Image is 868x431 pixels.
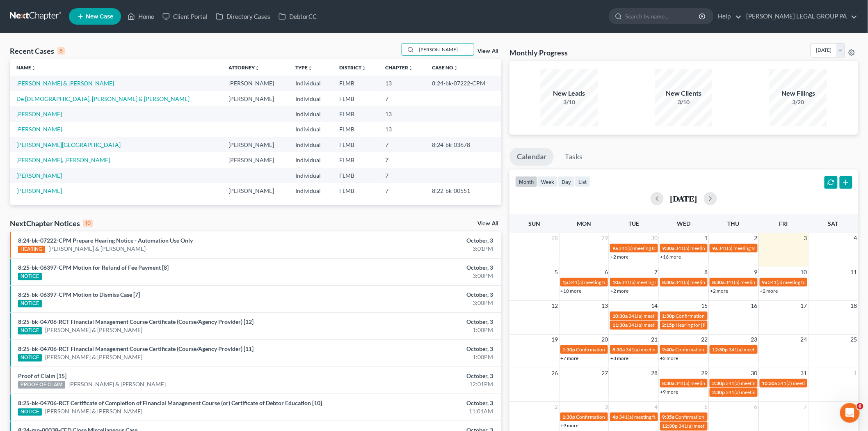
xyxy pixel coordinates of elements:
[575,176,590,187] button: list
[760,288,778,294] a: +2 more
[563,346,576,353] span: 1:30p
[57,47,65,55] div: 8
[18,246,45,253] div: HEARING
[16,156,110,163] a: [PERSON_NAME], [PERSON_NAME]
[850,301,858,311] span: 18
[612,245,618,251] span: 9a
[601,301,609,311] span: 13
[48,245,146,253] a: [PERSON_NAME] & [PERSON_NAME]
[662,346,675,353] span: 9:40a
[563,414,576,420] span: 1:30p
[340,272,493,280] div: 3:00PM
[800,301,808,311] span: 17
[612,414,618,420] span: 4p
[31,66,36,71] i: unfold_more
[379,152,425,167] td: 7
[289,122,333,137] td: Individual
[289,91,333,106] td: Individual
[212,9,274,24] a: Directory Cases
[662,423,678,429] span: 12:30p
[18,399,322,406] a: 8:25-bk-04706-RCT Certificate of Completion of Financial Management Course (or) Certificate of De...
[289,152,333,167] td: Individual
[619,414,698,420] span: 341(a) meeting for [PERSON_NAME]
[551,301,559,311] span: 12
[563,279,569,285] span: 1p
[655,89,713,98] div: New Clients
[576,346,669,353] span: Confirmation hearing for [PERSON_NAME]
[408,66,413,71] i: unfold_more
[676,245,755,251] span: 341(a) meeting for [PERSON_NAME]
[69,380,166,388] a: [PERSON_NAME] & [PERSON_NAME]
[86,14,113,20] span: New Case
[601,233,609,243] span: 29
[768,279,847,285] span: 341(a) meeting for [PERSON_NAME]
[704,267,708,277] span: 8
[16,126,62,133] a: [PERSON_NAME]
[379,106,425,122] td: 13
[770,89,827,98] div: New Filings
[660,254,681,260] a: +16 more
[750,301,758,311] span: 16
[610,355,628,361] a: +3 more
[45,326,143,334] a: [PERSON_NAME] & [PERSON_NAME]
[228,64,260,71] a: Attorneyunfold_more
[561,288,582,294] a: +10 more
[651,335,659,344] span: 21
[676,313,813,319] span: Confirmation hearing for [PERSON_NAME] & [PERSON_NAME]
[385,64,413,71] a: Chapterunfold_more
[628,322,751,328] span: 341(a) meeting for [PERSON_NAME] & [PERSON_NAME]
[651,301,659,311] span: 14
[18,300,42,307] div: NOTICE
[728,220,740,227] span: Thu
[541,98,598,106] div: 3/10
[718,245,797,251] span: 341(a) meeting for [PERSON_NAME]
[612,322,628,328] span: 11:30a
[222,91,289,106] td: [PERSON_NAME]
[853,402,858,412] span: 8
[654,267,659,277] span: 7
[676,279,755,285] span: 341(a) meeting for [PERSON_NAME]
[425,76,501,91] td: 8:24-bk-07222-CPM
[662,380,675,386] span: 8:30a
[762,279,767,285] span: 9a
[158,9,212,24] a: Client Portal
[340,264,493,272] div: October, 3
[610,254,628,260] a: +2 more
[18,273,42,280] div: NOTICE
[222,137,289,152] td: [PERSON_NAME]
[340,299,493,307] div: 3:00PM
[477,48,498,54] a: View All
[551,368,559,378] span: 26
[662,414,675,420] span: 9:35a
[333,137,379,152] td: FLMB
[626,346,705,353] span: 341(a) meeting for [PERSON_NAME]
[340,345,493,353] div: October, 3
[857,403,863,410] span: 6
[477,221,498,227] a: View All
[16,110,62,117] a: [PERSON_NAME]
[726,389,848,395] span: 341(a) meeting for [PERSON_NAME] & [PERSON_NAME]
[612,346,625,353] span: 8:30a
[340,326,493,334] div: 1:00PM
[754,267,758,277] span: 9
[621,279,701,285] span: 341(a) meeting for [PERSON_NAME]
[16,95,190,102] a: De [DEMOGRAPHIC_DATA], [PERSON_NAME] & [PERSON_NAME]
[676,380,798,386] span: 341(a) meeting for [PERSON_NAME] & [PERSON_NAME]
[425,183,501,198] td: 8:22-bk-00551
[379,137,425,152] td: 7
[554,267,559,277] span: 5
[742,9,858,24] a: [PERSON_NAME] LEGAL GROUP PA
[654,402,659,412] span: 4
[561,355,579,361] a: +7 more
[340,64,367,71] a: Districtunfold_more
[628,313,708,319] span: 341(a) meeting for [PERSON_NAME]
[551,335,559,344] span: 19
[18,264,169,271] a: 8:25-bk-06397-CPM Motion for Refund of Fee Payment [8]
[16,80,114,87] a: [PERSON_NAME] & [PERSON_NAME]
[569,279,649,285] span: 341(a) meeting for [PERSON_NAME]
[729,346,808,353] span: 341(a) meeting for [PERSON_NAME]
[754,402,758,412] span: 6
[779,220,788,227] span: Fri
[662,245,675,251] span: 9:30a
[750,335,758,344] span: 23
